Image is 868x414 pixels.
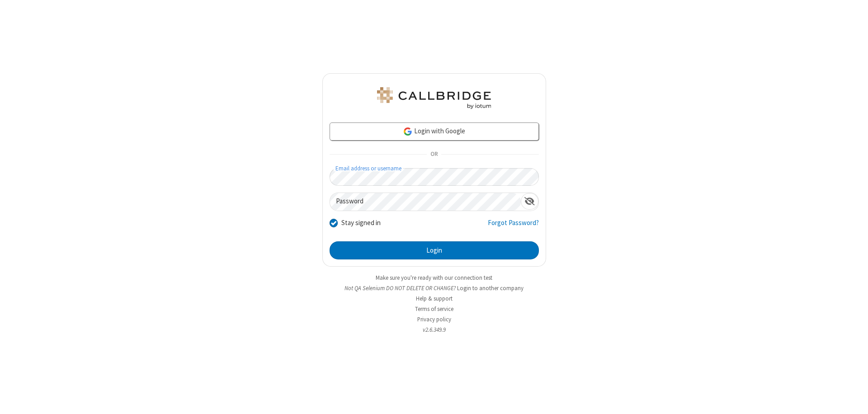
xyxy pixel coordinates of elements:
a: Help & support [416,295,453,302]
a: Make sure you're ready with our connection test [376,274,492,282]
li: Not QA Selenium DO NOT DELETE OR CHANGE? [322,284,546,292]
a: Privacy policy [417,315,451,323]
li: v2.6.349.9 [322,325,546,334]
a: Login with Google [330,122,539,141]
button: Login [330,241,539,259]
input: Email address or username [330,168,539,186]
img: google-icon.png [403,127,413,136]
img: QA Selenium DO NOT DELETE OR CHANGE [375,87,493,109]
span: OR [427,148,441,161]
button: Login to another company [457,284,524,292]
a: Forgot Password? [488,218,539,235]
a: Terms of service [415,305,453,313]
input: Password [330,193,521,211]
div: Show password [521,193,538,210]
label: Stay signed in [341,218,381,228]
